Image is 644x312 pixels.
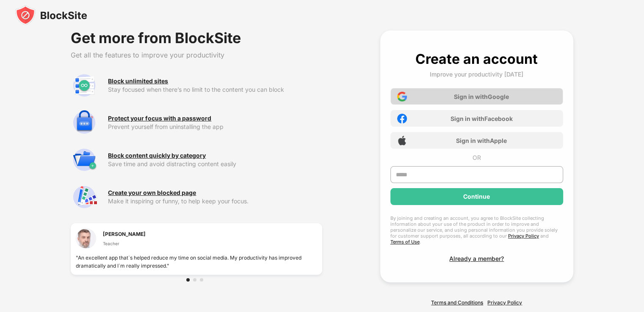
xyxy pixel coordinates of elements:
div: Get all the features to improve your productivity [71,51,322,59]
div: Block content quickly by category [108,152,206,159]
div: Create an account [415,51,538,67]
img: blocksite-icon-black.svg [15,5,87,25]
div: Prevent yourself from uninstalling the app [108,123,322,130]
div: Sign in with Google [454,93,509,100]
a: Privacy Policy [487,299,522,306]
div: OR [473,154,481,161]
a: Privacy Policy [508,233,539,239]
a: Terms and Conditions [431,299,483,306]
div: Make it inspiring or funny, to help keep your focus. [108,198,322,205]
div: By joining and creating an account, you agree to BlockSite collecting information about your use ... [390,215,563,245]
div: Already a member? [449,255,504,262]
div: Create your own blocked page [108,189,196,196]
img: facebook-icon.png [397,114,407,123]
div: Continue [463,193,490,200]
img: testimonial-1.jpg [76,228,96,249]
div: Teacher [103,240,146,247]
div: [PERSON_NAME] [103,230,146,238]
img: premium-category.svg [71,146,98,173]
img: premium-customize-block-page.svg [71,183,98,211]
div: Stay focused when there’s no limit to the content you can block [108,86,322,93]
div: Sign in with Facebook [451,115,513,122]
img: google-icon.png [397,92,407,101]
div: Block unlimited sites [108,78,168,85]
div: Sign in with Apple [456,137,507,144]
div: Get more from BlockSite [71,30,322,46]
img: premium-unlimited-blocklist.svg [71,72,98,99]
div: "An excellent app that`s helped reduce my time on social media. My productivity has improved dram... [76,254,317,270]
img: premium-password-protection.svg [71,109,98,136]
img: apple-icon.png [397,136,407,145]
a: Terms of Use [390,239,420,245]
div: Improve your productivity [DATE] [430,71,523,78]
div: Save time and avoid distracting content easily [108,161,322,167]
div: Protect your focus with a password [108,115,211,122]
